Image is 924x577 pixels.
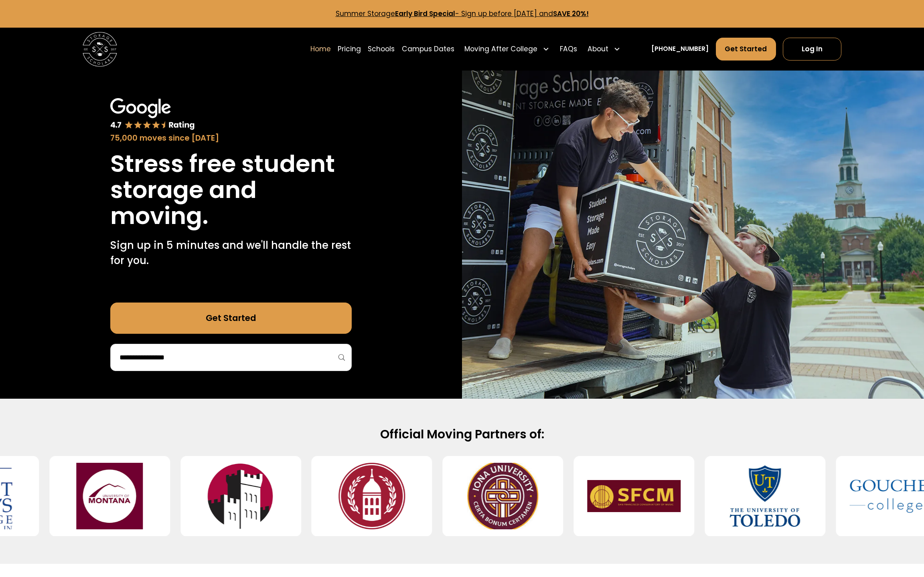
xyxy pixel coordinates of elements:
[651,44,709,54] a: [PHONE_NUMBER]
[461,37,553,61] div: Moving After College
[783,38,841,61] a: Log In
[462,71,924,399] img: Storage Scholars makes moving and storage easy.
[588,463,681,529] img: San Francisco Conservatory of Music
[110,303,352,333] a: Get Started
[325,463,418,529] img: Southern Virginia University
[395,9,455,18] strong: Early Bird Special
[110,98,195,131] img: Google 4.7 star rating
[83,32,117,67] img: Storage Scholars main logo
[402,37,454,61] a: Campus Dates
[716,38,776,61] a: Get Started
[338,37,361,61] a: Pricing
[718,463,811,529] img: University of Toledo
[368,37,395,61] a: Schools
[110,238,352,268] p: Sign up in 5 minutes and we'll handle the rest for you.
[310,37,331,61] a: Home
[83,32,117,67] a: home
[110,151,352,229] h1: Stress free student storage and moving.
[336,9,589,18] a: Summer StorageEarly Bird Special- Sign up before [DATE] andSAVE 20%!
[186,426,738,442] h2: Official Moving Partners of:
[456,463,549,529] img: Iona University
[584,37,624,61] div: About
[464,44,537,54] div: Moving After College
[553,9,589,18] strong: SAVE 20%!
[63,463,156,529] img: University of Montana
[560,37,577,61] a: FAQs
[194,463,287,529] img: Manhattanville University
[110,132,352,144] div: 75,000 moves since [DATE]
[588,44,608,54] div: About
